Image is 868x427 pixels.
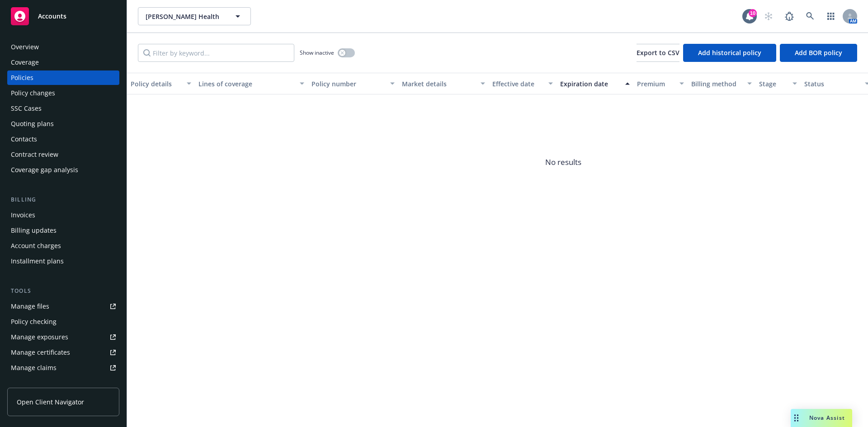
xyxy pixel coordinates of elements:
[7,223,119,238] a: Billing updates
[7,330,119,344] a: Manage exposures
[311,79,385,89] div: Policy number
[683,44,776,62] button: Add historical policy
[759,79,787,89] div: Stage
[7,345,119,360] a: Manage certificates
[755,73,801,94] button: Stage
[7,117,119,131] a: Quoting plans
[7,147,119,162] a: Contract review
[11,101,42,116] div: SSC Cases
[7,4,119,29] a: Accounts
[131,79,181,89] div: Policy details
[11,132,37,146] div: Contacts
[633,73,688,94] button: Premium
[809,414,845,422] span: Nova Assist
[11,345,70,360] div: Manage certificates
[801,7,819,25] a: Search
[11,376,53,390] div: Manage BORs
[138,44,294,62] input: Filter by keyword...
[300,49,334,56] span: Show inactive
[688,73,755,94] button: Billing method
[492,79,543,89] div: Effective date
[7,299,119,314] a: Manage files
[11,208,35,222] div: Invoices
[127,73,195,94] button: Policy details
[698,48,761,57] span: Add historical policy
[11,223,57,238] div: Billing updates
[11,70,33,85] div: Policies
[146,12,224,21] span: [PERSON_NAME] Health
[822,7,840,25] a: Switch app
[7,239,119,253] a: Account charges
[780,7,798,25] a: Report a Bug
[557,73,633,94] button: Expiration date
[795,48,842,57] span: Add BOR policy
[7,55,119,70] a: Coverage
[7,132,119,146] a: Contacts
[7,254,119,268] a: Installment plans
[11,147,58,162] div: Contract review
[489,73,557,94] button: Effective date
[38,13,66,20] span: Accounts
[637,79,674,89] div: Premium
[7,314,119,329] a: Policy checking
[7,286,119,296] div: Tools
[11,254,64,268] div: Installment plans
[7,195,119,204] div: Billing
[195,73,308,94] button: Lines of coverage
[7,163,119,177] a: Coverage gap analysis
[749,9,757,17] div: 10
[560,79,620,89] div: Expiration date
[11,86,55,100] div: Policy changes
[691,79,742,89] div: Billing method
[11,330,68,344] div: Manage exposures
[138,7,251,25] button: [PERSON_NAME] Health
[7,70,119,85] a: Policies
[11,299,49,314] div: Manage files
[402,79,475,89] div: Market details
[791,409,802,427] div: Drag to move
[791,409,852,427] button: Nova Assist
[7,86,119,100] a: Policy changes
[11,163,78,177] div: Coverage gap analysis
[11,55,39,70] div: Coverage
[759,7,778,25] a: Start snowing
[198,79,294,89] div: Lines of coverage
[11,361,57,375] div: Manage claims
[398,73,489,94] button: Market details
[11,314,57,329] div: Policy checking
[7,208,119,222] a: Invoices
[7,101,119,116] a: SSC Cases
[7,361,119,375] a: Manage claims
[7,40,119,54] a: Overview
[11,40,39,54] div: Overview
[637,48,679,57] span: Export to CSV
[308,73,398,94] button: Policy number
[804,79,859,89] div: Status
[11,117,54,131] div: Quoting plans
[780,44,857,62] button: Add BOR policy
[17,397,84,407] span: Open Client Navigator
[11,239,61,253] div: Account charges
[7,376,119,390] a: Manage BORs
[637,44,679,62] button: Export to CSV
